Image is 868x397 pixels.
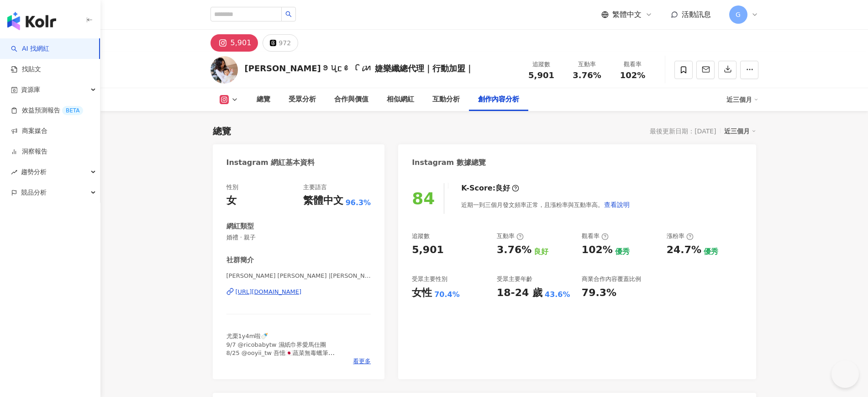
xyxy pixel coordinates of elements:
div: 近三個月 [726,92,758,107]
div: 追蹤數 [412,232,430,240]
a: searchAI 找網紅 [11,44,49,53]
div: [PERSON_NAME]​ꪮ​ꪗ​ᥴ​ꫀ​ ꪶ​𝓲​ꪀ​ 婕樂纖總代理｜行動加盟｜ [245,63,474,74]
div: 3.76% [497,243,531,257]
div: 繁體中文 [303,194,343,208]
div: 24.7% [667,243,701,257]
span: 96.3% [346,198,371,208]
div: 社群簡介 [226,255,254,265]
div: 良好 [534,247,548,257]
a: 商案媒合 [11,127,47,136]
div: Instagram 數據總覽 [412,158,486,168]
div: 受眾主要性別 [412,275,447,283]
div: 優秀 [615,247,630,257]
div: Instagram 網紅基本資料 [226,158,315,168]
div: 79.3% [582,286,616,300]
div: 受眾主要年齡 [497,275,532,283]
span: 活動訊息 [682,10,711,19]
div: 互動分析 [432,94,460,105]
div: 創作內容分析 [478,94,519,105]
img: KOL Avatar [210,56,238,84]
span: 看更多 [353,357,371,365]
img: logo [7,12,56,30]
div: 近期一到三個月發文頻率正常，且漲粉率與互動率高。 [461,196,630,214]
div: 受眾分析 [289,94,316,105]
div: 漲粉率 [667,232,694,240]
span: 3.76% [573,71,601,80]
div: [URL][DOMAIN_NAME] [236,288,302,296]
div: 43.6% [545,290,570,300]
div: 近三個月 [724,125,756,137]
span: 資源庫 [21,79,40,100]
div: 18-24 歲 [497,286,542,300]
div: 優秀 [704,247,718,257]
a: 效益預測報告BETA [11,106,83,115]
iframe: Help Scout Beacon - Open [831,360,859,388]
div: K-Score : [461,183,519,193]
span: rise [11,169,17,175]
div: 972 [279,37,291,49]
div: 追蹤數 [524,60,559,69]
div: 女 [226,194,237,208]
button: 972 [263,34,298,52]
div: 5,901 [412,243,444,257]
button: 查看說明 [604,196,630,214]
div: 最後更新日期：[DATE] [650,127,716,135]
div: 網紅類型 [226,222,254,231]
span: G [736,10,741,20]
span: 趨勢分析 [21,162,47,182]
div: 互動率 [497,232,524,240]
div: 性別 [226,183,238,191]
div: 相似網紅 [387,94,414,105]
span: 競品分析 [21,182,47,203]
div: 總覽 [213,125,231,138]
div: 5,901 [231,37,252,49]
span: 繁體中文 [612,10,642,20]
div: 女性 [412,286,432,300]
div: 觀看率 [582,232,609,240]
div: 良好 [495,183,510,193]
div: 觀看率 [615,60,650,69]
span: 婚禮 · 親子 [226,233,371,242]
span: 5,901 [528,70,554,80]
span: 尤栗1y4m啦🍼 9/7 @ricobabytw 濕紙巾界愛馬仕團 8/25 @ooyii_tw 吾憶🇯🇵蔬菜無毒蠟筆 9/1 @smartb.official 巨人果汁 💌[EMAIL_ADD... [226,333,337,381]
div: 102% [582,243,613,257]
div: 84 [412,189,435,208]
a: 找貼文 [11,65,41,74]
div: 總覽 [257,94,270,105]
span: search [285,11,292,17]
div: 合作與價值 [334,94,368,105]
a: 洞察報告 [11,147,47,156]
div: 70.4% [434,290,460,300]
button: 5,901 [210,34,258,52]
span: [PERSON_NAME] [PERSON_NAME] |[PERSON_NAME]｜育兒｜花藝｜親子 | [PERSON_NAME] [226,272,371,280]
div: 互動率 [570,60,605,69]
span: 102% [620,71,646,80]
a: [URL][DOMAIN_NAME] [226,288,371,296]
div: 主要語言 [303,183,327,191]
span: 查看說明 [604,201,630,208]
div: 商業合作內容覆蓋比例 [582,275,641,283]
